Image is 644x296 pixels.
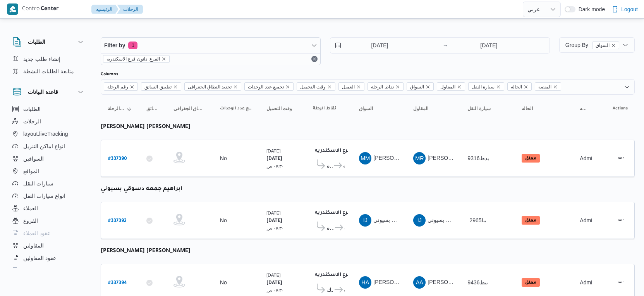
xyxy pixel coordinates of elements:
button: Remove تجميع عدد الوحدات from selection in this group [285,85,290,89]
button: الطلبات [12,37,85,47]
span: Actions [613,106,628,112]
input: Press the down key to open a popover containing a calendar. [330,38,418,53]
div: قاعدة البيانات [6,103,91,271]
button: remove selected entity [611,43,616,48]
button: Remove الحاله from selection in this group [524,85,528,89]
div: Muhammad Radha Ibrahem Said Ahmad Ali [413,152,426,164]
b: دانون فرع الاسكندريه [315,210,365,216]
iframe: chat widget [8,265,33,288]
div: → [443,43,448,48]
button: الطلبات [9,103,88,115]
span: الحاله [522,106,533,112]
small: ٠٧:٣٠ ص [266,226,284,231]
button: Filter by1 active filters [101,38,320,53]
span: قسم المنتزة [327,161,333,170]
button: layout.liveTracking [9,128,88,140]
b: [PERSON_NAME] [PERSON_NAME] [101,248,191,254]
span: Dark mode [575,6,605,12]
small: ٠٧:٣٠ ص [266,288,284,293]
span: 1 active filters [128,42,137,49]
b: ابراهيم جمعه دسوقي بسيوني [101,186,182,192]
span: العميل [342,83,355,91]
b: # 337394 [108,280,127,286]
button: عقود العملاء [9,227,88,239]
span: Admin [580,217,595,223]
span: الفرع: دانون فرع الاسكندريه [103,55,170,63]
button: الرحلات [9,115,88,128]
b: دانون فرع الاسكندريه [315,272,365,278]
button: Actions [615,214,627,227]
button: المقاول [410,102,457,115]
span: المقاول [437,82,465,91]
button: وقت التحميل [263,102,302,115]
span: وقت التحميل [266,106,292,112]
span: تطبيق السائق [144,83,171,91]
span: وقت التحميل [300,83,326,91]
span: المقاولين [23,241,44,250]
span: العملاء [23,204,38,213]
span: ابراهيم جمعه دسوقي بسيوني [373,217,440,223]
span: ابراهيم جمعه دسوقي بسيوني [428,217,494,223]
div: Ibrahem Jmuaah Dsaoqai Bsaioni [413,214,426,227]
button: Actions [615,152,627,164]
button: Remove المقاول from selection in this group [457,85,462,89]
button: تحديد النطاق الجغرافى [170,102,209,115]
img: X8yXhbKr1z7QwAAAABJRU5ErkJggg== [7,3,18,15]
button: المنصه [577,102,592,115]
span: الطلبات [23,104,41,114]
span: Admin [580,155,595,161]
span: الحاله [511,83,522,91]
span: MM [361,152,370,164]
span: معلق [522,154,540,163]
b: # 337392 [108,218,127,224]
span: [PERSON_NAME] [PERSON_NAME] [373,279,464,285]
span: المقاول [413,106,428,112]
button: Remove رقم الرحلة from selection in this group [130,85,134,89]
b: [DATE] [266,218,282,224]
span: السواق [410,83,424,91]
span: 2965ببا [469,217,486,223]
span: الحاله [507,82,532,91]
span: رقم الرحلة [107,83,128,91]
span: Logout [621,5,638,14]
span: الفرع: دانون فرع الاسكندريه [106,55,160,62]
small: [DATE] [266,148,281,153]
span: الرحلات [23,117,41,126]
a: #337390 [108,153,127,164]
h3: قاعدة البيانات [28,87,58,97]
span: السواق [596,42,610,49]
button: Logout [609,2,641,17]
button: قاعدة البيانات [12,87,85,97]
button: Remove العميل from selection in this group [356,85,361,89]
span: IJ [417,214,422,227]
span: المنصه [538,83,551,91]
small: [DATE] [266,272,281,277]
span: نقاط الرحلة [313,106,336,112]
span: دانون فرع الاسكندريه [344,285,345,294]
span: تحديد النطاق الجغرافى [173,106,206,112]
span: AA [416,276,423,289]
span: IJ [363,214,368,227]
span: المقاول [440,83,455,91]
button: Remove تطبيق السائق from selection in this group [173,85,178,89]
span: [PERSON_NAME] [PERSON_NAME] [428,279,518,285]
button: Actions [615,276,627,289]
span: دانون فرع الاسكندريه [343,161,345,170]
button: إنشاء طلب جديد [9,53,88,65]
div: الطلبات [6,53,91,81]
span: اجهزة التليفون [23,266,55,275]
span: السواق [407,82,434,91]
span: قسم محرم بك [327,285,333,294]
span: السواق [359,106,373,112]
span: Admin [580,279,595,286]
span: انواع سيارات النقل [23,191,65,201]
small: ٠٧:٣٠ ص [266,164,284,169]
span: تجميع عدد الوحدات [244,82,294,91]
span: إنشاء طلب جديد [23,54,60,64]
button: السواق [356,102,402,115]
span: نقاط الرحلة [371,83,393,91]
button: الفروع [9,215,88,227]
span: layout.liveTracking [23,129,68,138]
button: سيارة النقل [464,102,511,115]
span: رقم الرحلة [104,82,138,91]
